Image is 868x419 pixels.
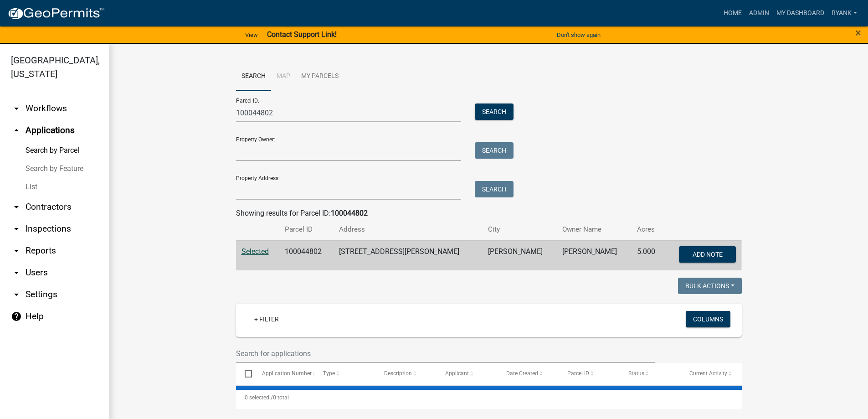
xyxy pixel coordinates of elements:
[11,289,22,300] i: arrow_drop_down
[855,26,861,39] span: ×
[445,370,469,377] span: Applicant
[245,394,273,401] span: 0 selected /
[773,5,828,22] a: My Dashboard
[236,208,742,219] div: Showing results for Parcel ID:
[236,386,742,409] div: 0 total
[331,209,368,217] strong: 100044802
[557,219,631,240] th: Owner Name
[855,27,861,38] button: Close
[11,245,22,256] i: arrow_drop_down
[279,219,334,240] th: Parcel ID
[632,219,665,240] th: Acres
[628,370,644,377] span: Status
[334,219,483,240] th: Address
[559,363,620,385] datatable-header-cell: Parcel ID
[334,240,483,270] td: [STREET_ADDRESS][PERSON_NAME]
[236,344,655,363] input: Search for applications
[241,247,269,256] a: Selected
[236,62,271,91] a: Search
[632,240,665,270] td: 5.000
[828,5,861,22] a: RyanK
[553,27,604,42] button: Don't show again
[11,125,22,136] i: arrow_drop_up
[262,370,312,377] span: Application Number
[681,363,742,385] datatable-header-cell: Current Activity
[11,103,22,114] i: arrow_drop_down
[678,278,742,294] button: Bulk Actions
[557,240,631,270] td: [PERSON_NAME]
[247,311,286,327] a: + Filter
[253,363,314,385] datatable-header-cell: Application Number
[279,240,334,270] td: 100044802
[483,219,557,240] th: City
[375,363,437,385] datatable-header-cell: Description
[11,311,22,322] i: help
[241,27,262,42] a: View
[498,363,559,385] datatable-header-cell: Date Created
[437,363,498,385] datatable-header-cell: Applicant
[679,246,736,263] button: Add Note
[11,267,22,278] i: arrow_drop_down
[567,370,589,377] span: Parcel ID
[475,103,514,120] button: Search
[686,311,730,327] button: Columns
[620,363,681,385] datatable-header-cell: Status
[475,181,514,197] button: Search
[11,223,22,234] i: arrow_drop_down
[689,370,727,377] span: Current Activity
[475,142,514,159] button: Search
[720,5,745,22] a: Home
[11,202,22,212] i: arrow_drop_down
[314,363,375,385] datatable-header-cell: Type
[693,250,723,258] span: Add Note
[323,370,335,377] span: Type
[296,62,344,91] a: My Parcels
[267,30,337,39] strong: Contact Support Link!
[506,370,538,377] span: Date Created
[745,5,773,22] a: Admin
[384,370,412,377] span: Description
[236,363,253,385] datatable-header-cell: Select
[483,240,557,270] td: [PERSON_NAME]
